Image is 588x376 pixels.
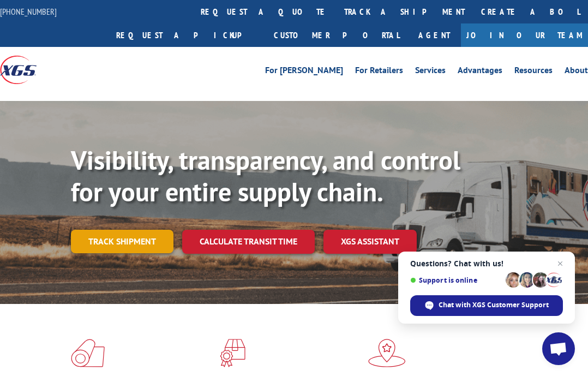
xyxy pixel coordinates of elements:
[220,339,245,367] img: xgs-icon-focused-on-flooring-red
[266,23,407,47] a: Customer Portal
[439,300,549,310] span: Chat with XGS Customer Support
[368,339,406,367] img: xgs-icon-flagship-distribution-model-red
[554,257,567,270] span: Close chat
[355,66,403,78] a: For Retailers
[182,230,315,253] a: Calculate transit time
[410,276,502,284] span: Support is online
[71,143,460,208] b: Visibility, transparency, and control for your entire supply chain.
[461,23,588,47] a: Join Our Team
[407,23,461,47] a: Agent
[71,339,105,367] img: xgs-icon-total-supply-chain-intelligence-red
[458,66,502,78] a: Advantages
[108,23,266,47] a: Request a pickup
[542,332,575,365] div: Open chat
[323,230,417,253] a: XGS ASSISTANT
[565,66,588,78] a: About
[514,66,553,78] a: Resources
[265,66,343,78] a: For [PERSON_NAME]
[410,259,563,268] span: Questions? Chat with us!
[71,230,173,253] a: Track shipment
[410,295,563,316] div: Chat with XGS Customer Support
[415,66,446,78] a: Services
